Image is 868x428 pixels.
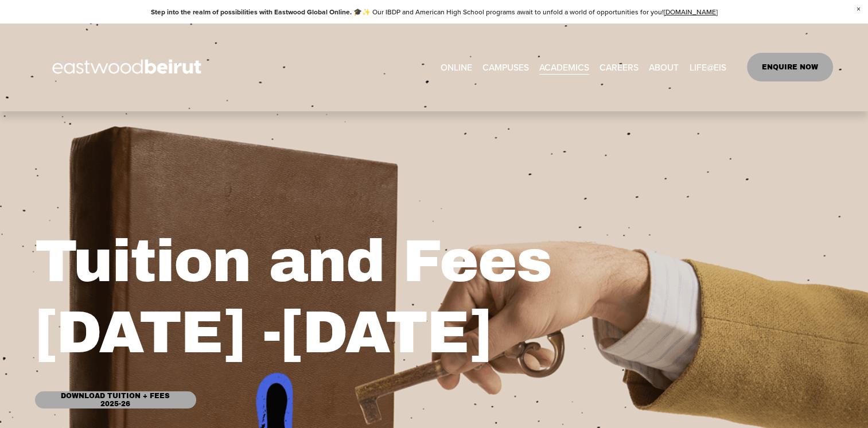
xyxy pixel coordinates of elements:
[664,7,718,17] a: [DOMAIN_NAME]
[441,59,472,76] a: ONLINE
[649,59,679,76] a: folder dropdown
[689,59,726,76] a: folder dropdown
[35,391,196,408] a: Download Tuition + Fees 2025-26
[600,59,639,76] a: CAREERS
[747,53,834,81] a: ENQUIRE NOW
[482,59,529,75] span: CAMPUSES
[649,59,679,75] span: ABOUT
[539,59,589,76] a: folder dropdown
[35,227,632,368] h1: Tuition and Fees [DATE] -[DATE]
[35,38,222,97] img: EastwoodIS Global Site
[539,59,589,75] span: ACADEMICS
[482,59,529,76] a: folder dropdown
[689,59,726,75] span: LIFE@EIS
